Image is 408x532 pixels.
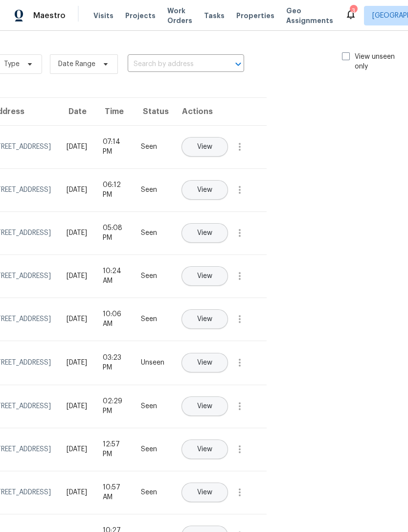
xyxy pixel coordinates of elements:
[67,444,87,454] div: [DATE]
[67,401,87,411] div: [DATE]
[141,142,164,152] div: Seen
[204,12,225,19] span: Tasks
[103,180,125,200] div: 06:12 PM
[103,396,125,416] div: 02:29 PM
[172,98,267,125] th: Actions
[93,11,113,21] span: Visits
[58,59,95,69] span: Date Range
[197,403,212,410] span: View
[103,137,125,157] div: 07:14 PM
[128,57,217,72] input: Search by address
[103,439,125,459] div: 12:57 PM
[67,271,87,281] div: [DATE]
[141,228,164,238] div: Seen
[95,98,133,125] th: Time
[141,444,164,454] div: Seen
[103,309,125,329] div: 10:06 AM
[181,180,228,200] button: View
[181,309,228,329] button: View
[167,6,192,25] span: Work Orders
[67,185,87,195] div: [DATE]
[141,271,164,281] div: Seen
[103,483,125,502] div: 10:57 AM
[231,57,245,71] button: Open
[286,6,333,25] span: Geo Assignments
[181,137,228,157] button: View
[141,358,164,368] div: Unseen
[197,316,212,323] span: View
[181,396,228,416] button: View
[141,487,164,497] div: Seen
[67,487,87,497] div: [DATE]
[103,353,125,372] div: 03:23 PM
[350,6,357,16] div: 3
[197,273,212,280] span: View
[197,186,212,194] span: View
[33,11,66,21] span: Maestro
[59,98,95,125] th: Date
[181,266,228,286] button: View
[197,446,212,453] span: View
[125,11,156,21] span: Projects
[236,11,274,21] span: Properties
[133,98,172,125] th: Status
[67,142,87,152] div: [DATE]
[181,439,228,459] button: View
[4,59,20,69] span: Type
[197,230,212,237] span: View
[197,143,212,151] span: View
[141,314,164,324] div: Seen
[181,353,228,372] button: View
[197,489,212,496] span: View
[181,223,228,243] button: View
[141,401,164,411] div: Seen
[67,358,87,368] div: [DATE]
[181,483,228,502] button: View
[103,223,125,243] div: 05:08 PM
[197,359,212,367] span: View
[67,314,87,324] div: [DATE]
[67,228,87,238] div: [DATE]
[103,266,125,286] div: 10:24 AM
[141,185,164,195] div: Seen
